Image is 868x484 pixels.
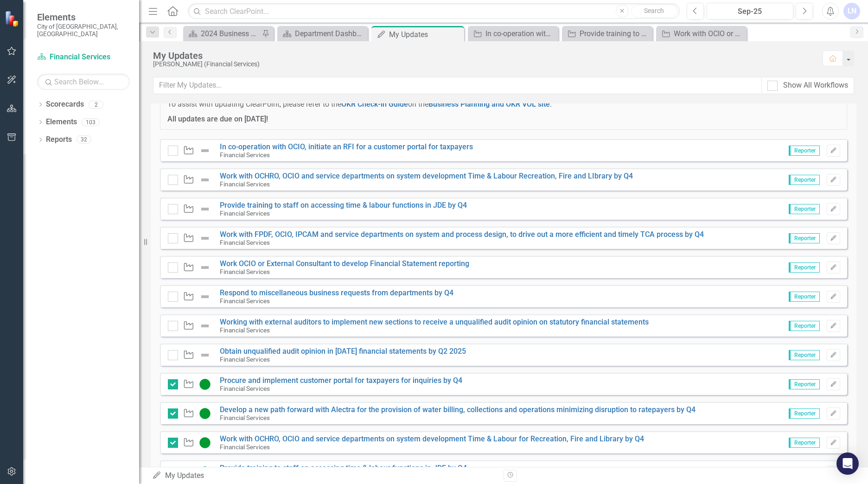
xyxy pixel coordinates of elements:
span: Reporter [789,379,820,389]
a: Elements [46,117,77,127]
button: Search [631,5,677,18]
p: To assist with updating ClearPoint, please refer to the on the . [167,99,840,110]
small: Financial Services [220,443,270,451]
a: Working with external auditors to implement new sections to receive a unqualified audit opinion o... [220,318,649,326]
div: 2 [89,101,103,108]
span: Reporter [789,233,820,243]
div: 32 [77,136,91,144]
small: Financial Services [220,210,270,217]
small: Financial Services [220,180,270,188]
input: Search ClearPoint... [188,3,680,19]
span: Reporter [789,146,820,156]
small: Financial Services [220,414,270,421]
input: Search Below... [37,74,130,90]
img: Proceeding as Anticipated [199,379,211,390]
img: Not Defined [199,174,211,185]
div: Department Dashboard [295,28,365,39]
div: 2024 Business Plan Quarterly Dashboard [201,28,260,39]
span: Reporter [789,292,820,302]
img: ClearPoint Strategy [5,10,21,26]
div: Sep-25 [710,6,790,17]
a: OKR Check-in Guide [341,100,408,108]
img: Proceeding as Anticipated [199,408,211,419]
small: Financial Services [220,326,270,334]
input: Filter My Updates... [153,77,762,94]
img: Not Defined [199,233,211,244]
small: City of [GEOGRAPHIC_DATA], [GEOGRAPHIC_DATA] [37,23,130,38]
span: Reporter [789,175,820,185]
small: Financial Services [220,356,270,363]
span: Search [644,7,664,14]
a: Financial Services [37,52,130,63]
span: Elements [37,12,130,23]
div: Work with OCIO or External Consultant to develop Financial Statement reporting [674,28,744,39]
a: Respond to miscellaneous business requests from departments by Q4 [220,288,453,297]
strong: All updates are due on [DATE]! [167,115,268,123]
small: Financial Services [220,239,270,246]
a: Provide training to staff on accessing time & labour functions in JDE by Q4 [564,28,650,39]
img: Not Defined [199,145,211,156]
img: Not Defined [199,320,211,331]
span: Reporter [789,438,820,448]
a: Scorecards [46,99,84,110]
a: Work with OCHRO, OCIO and service departments on system development Time & Labour for Recreation,... [220,434,644,443]
span: Reporter [789,262,820,273]
a: Procure and implement customer portal for taxpayers for inquiries by Q4 [220,376,462,385]
button: LN [843,3,860,19]
a: Work OCIO or External Consultant to develop Financial Statement reporting [220,259,469,268]
a: Develop a new path forward with Alectra for the provision of water billing, collections and opera... [220,405,696,414]
img: Not Defined [199,204,211,215]
a: Business Planning and OKR VOL site [428,100,550,108]
a: Obtain unqualified audit opinion in [DATE] financial statements by Q2 2025 [220,347,466,356]
div: My Updates [153,51,813,61]
button: Sep-25 [707,3,793,19]
small: Financial Services [220,297,270,305]
a: In co-operation with OCIO, initiate an RFI for a customer portal for taxpayers [220,142,473,151]
div: My Updates [389,29,462,40]
small: Financial Services [220,268,270,275]
img: Not Defined [199,262,211,273]
a: In co-operation with OCIO, initiate an RFI for a customer portal for taxpayers [470,28,556,39]
a: Work with FPDF, OCIO, IPCAM and service departments on system and process design, to drive out a ... [220,230,704,239]
a: Work with OCIO or External Consultant to develop Financial Statement reporting [658,28,744,39]
small: Financial Services [220,385,270,392]
div: 103 [82,118,100,126]
img: Not Defined [199,291,211,302]
div: In co-operation with OCIO, initiate an RFI for a customer portal for taxpayers [485,28,556,39]
a: Provide training to staff on accessing time & labour functions in JDE by Q4 [220,201,467,210]
img: Proceeding as Anticipated [199,466,211,478]
img: Not Defined [199,350,211,361]
span: Reporter [789,204,820,214]
div: Provide training to staff on accessing time & labour functions in JDE by Q4 [580,28,650,39]
span: Reporter [789,350,820,360]
small: Financial Services [220,151,270,159]
img: Proceeding as Anticipated [199,437,211,448]
a: 2024 Business Plan Quarterly Dashboard [185,28,260,39]
a: Work with OCHRO, OCIO and service departments on system development Time & Labour Recreation, Fir... [220,172,633,180]
div: [PERSON_NAME] (Financial Services) [153,61,813,68]
span: Reporter [789,408,820,419]
a: Department Dashboard [280,28,365,39]
div: Open Intercom Messenger [836,452,859,475]
div: My Updates [152,471,497,481]
a: Reports [46,134,72,145]
div: Show All Workflows [783,80,848,91]
span: Reporter [789,321,820,331]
